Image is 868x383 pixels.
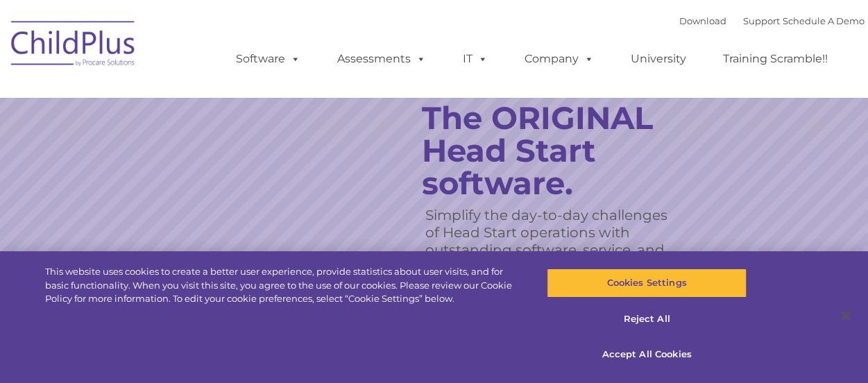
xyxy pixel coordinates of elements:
[783,15,865,26] a: Schedule A Demo
[193,148,252,159] span: Phone number
[449,45,502,73] a: IT
[679,15,726,26] a: Download
[547,340,747,369] button: Accept All Cookies
[617,45,700,73] a: University
[4,11,143,80] img: ChildPlus by Procare Solutions
[222,45,314,73] a: Software
[547,305,747,334] button: Reject All
[831,300,861,331] button: Close
[193,92,235,102] span: Last name
[45,265,521,306] div: This website uses cookies to create a better user experience, provide statistics about user visit...
[743,15,780,26] a: Support
[709,45,842,73] a: Training Scramble!!
[511,45,608,73] a: Company
[323,45,440,73] a: Assessments
[679,15,865,26] font: |
[425,207,679,276] rs-layer: Simplify the day-to-day challenges of Head Start operations with outstanding software, service, a...
[422,101,692,199] rs-layer: The ORIGINAL Head Start software.
[547,269,747,298] button: Cookies Settings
